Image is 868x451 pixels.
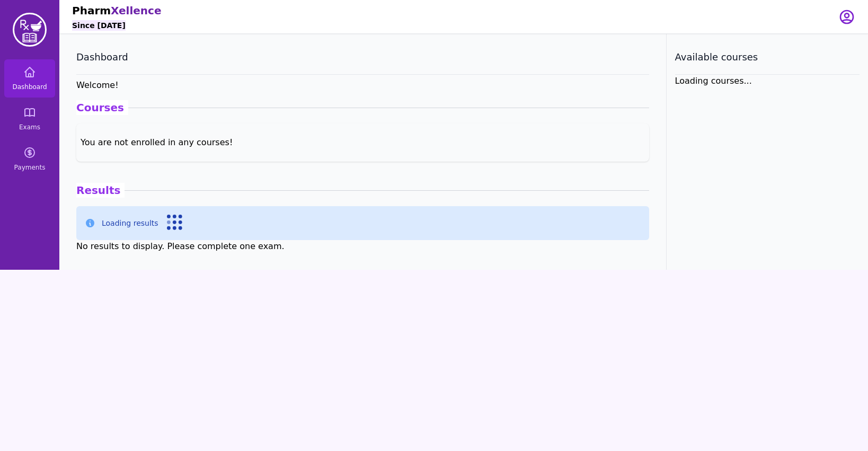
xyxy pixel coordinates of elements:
[675,75,860,87] div: Loading courses...
[72,4,111,17] span: Pharm
[4,100,55,138] a: Exams
[111,4,161,17] span: Xellence
[12,83,47,91] span: Dashboard
[4,59,55,98] a: Dashboard
[19,123,40,131] span: Exams
[13,13,47,47] img: PharmXellence Logo
[76,79,649,92] h6: Welcome !
[14,163,46,172] span: Payments
[76,132,649,153] div: You are not enrolled in any courses!
[76,100,128,115] span: Courses
[72,20,126,31] h6: Since [DATE]
[76,183,125,198] span: Results
[102,218,158,228] p: Loading results
[76,51,649,64] h3: Dashboard
[76,240,649,253] div: No results to display. Please complete one exam.
[675,51,860,64] h3: Available courses
[4,140,55,178] a: Payments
